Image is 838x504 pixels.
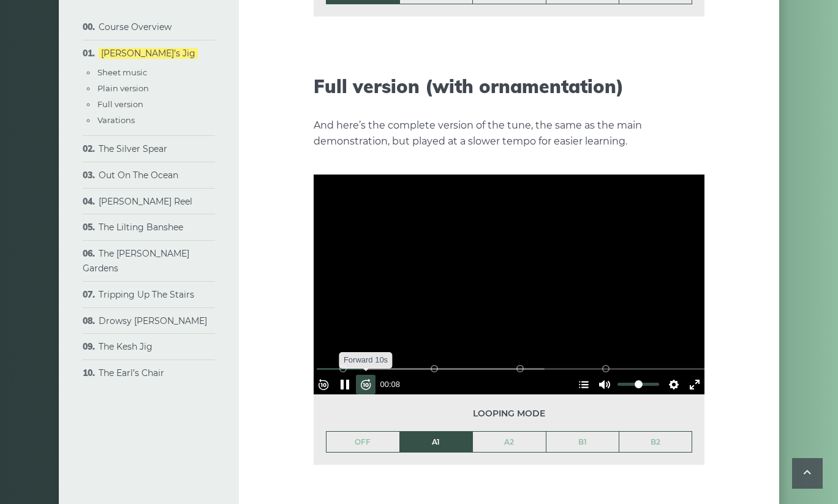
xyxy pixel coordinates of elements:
a: Full version [97,99,143,109]
a: The Earl’s Chair [99,367,164,378]
a: The Lilting Banshee [99,222,183,233]
a: The Silver Spear [99,143,167,154]
a: B2 [619,432,692,453]
a: Out On The Ocean [99,170,178,181]
a: [PERSON_NAME] Reel [99,196,192,207]
a: Course Overview [99,21,172,32]
a: Drowsy [PERSON_NAME] [99,315,207,326]
h2: Full version (with ornamentation) [314,75,704,97]
a: [PERSON_NAME]’s Jig [99,48,198,59]
a: B1 [546,432,619,453]
a: OFF [327,432,399,453]
p: And here’s the complete version of the tune, the same as the main demonstration, but played at a ... [314,118,704,149]
a: The [PERSON_NAME] Gardens [83,248,189,274]
a: Plain version [97,83,149,93]
a: Tripping Up The Stairs [99,289,194,300]
a: Varations [97,115,135,125]
a: A2 [473,432,546,453]
a: Sheet music [97,67,147,77]
a: The Kesh Jig [99,341,153,352]
span: Looping mode [326,407,692,421]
